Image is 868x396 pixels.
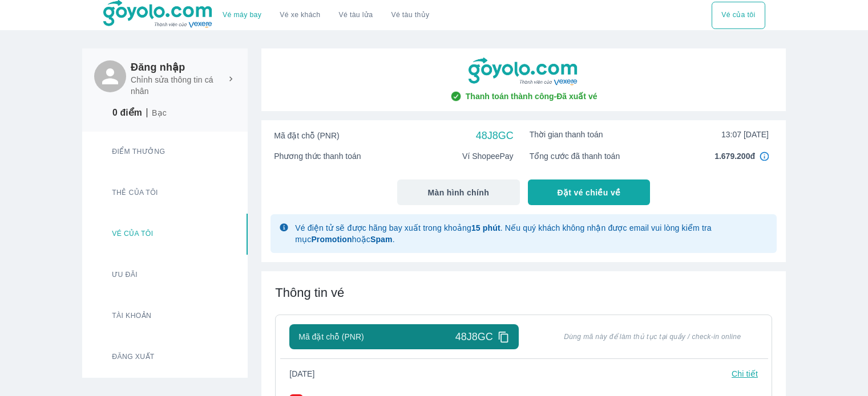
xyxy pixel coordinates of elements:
[295,223,712,244] span: Vé điện tử sẽ được hãng bay xuất trong khoảng . Nếu quý khách không nhận được email vui lòng kiểm...
[275,285,344,300] span: Thông tin vé
[95,268,108,282] img: promotion
[95,309,108,323] img: account
[712,2,765,29] div: choose transportation mode
[466,91,597,102] span: Thanh toán thành công - Đã xuất vé
[712,2,765,29] button: Vé của tôi
[476,129,514,142] span: 48J8GC
[223,11,261,19] a: Vé máy bay
[280,11,320,19] a: Vé xe khách
[714,150,755,162] span: 1.679.200đ
[455,330,493,344] span: 48J8GC
[428,187,490,198] span: Màn hình chính
[547,332,758,341] span: Dùng mã này để làm thủ tục tại quầy / check-in online
[558,187,621,198] span: Đặt vé chiều về
[95,350,108,364] img: logout
[95,227,108,241] img: ticket
[86,337,248,378] button: Đăng xuất
[311,235,352,244] strong: Promotion
[86,214,248,255] button: Vé của tôi
[530,129,603,140] span: Thời gian thanh toán
[131,60,236,74] h6: Đăng nhập
[86,173,248,214] button: Thẻ của tôi
[280,223,288,231] img: glyph
[86,296,248,337] button: Tài khoản
[732,368,758,379] p: Chi tiết
[760,152,769,161] img: in4
[528,179,651,205] button: Đặt vé chiều về
[112,107,142,119] p: 0 điểm
[462,150,514,162] span: Ví ShopeePay
[95,186,108,200] img: star
[450,91,462,102] img: check-circle
[471,223,500,232] strong: 15 phút
[94,106,108,120] img: star
[289,368,324,379] span: [DATE]
[330,2,382,29] a: Vé tàu lửa
[82,132,248,378] div: Card thong tin user
[95,145,108,159] img: star
[382,2,438,29] button: Vé tàu thủy
[86,132,248,173] button: Điểm thưởng
[721,129,769,140] span: 13:07 [DATE]
[530,150,620,162] span: Tổng cước đã thanh toán
[131,74,221,97] p: Chỉnh sửa thông tin cá nhân
[213,2,438,29] div: choose transportation mode
[152,107,167,119] p: Bạc
[397,179,520,205] button: Màn hình chính
[469,58,579,86] img: goyolo-logo
[86,255,248,296] button: Ưu đãi
[274,150,361,162] span: Phương thức thanh toán
[370,235,393,244] strong: Spam
[298,331,364,342] span: Mã đặt chỗ (PNR)
[274,130,339,141] span: Mã đặt chỗ (PNR)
